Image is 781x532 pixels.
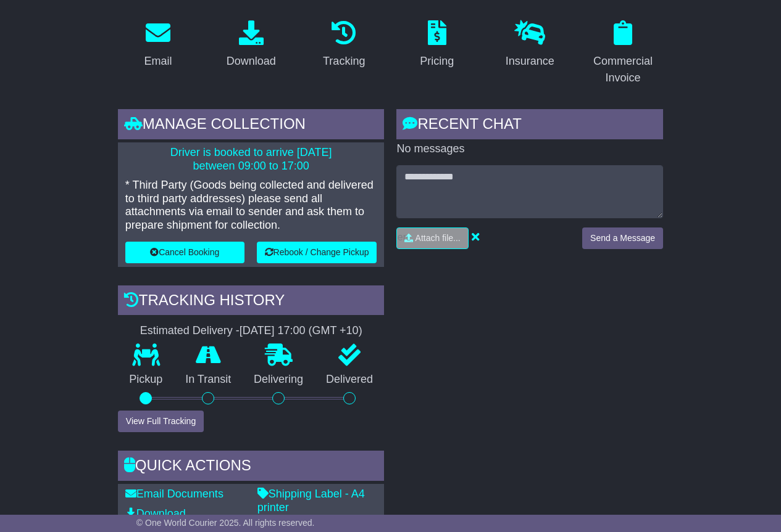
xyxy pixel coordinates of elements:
button: View Full Tracking [118,411,204,432]
a: Commercial Invoice [583,16,664,91]
div: Estimated Delivery - [118,324,385,338]
p: No messages [396,142,663,156]
div: Download [227,53,276,70]
button: Rebook / Change Pickup [257,242,377,263]
p: Delivered [315,373,385,387]
div: Commercial Invoice [591,53,656,86]
a: Tracking [315,16,373,74]
div: RECENT CHAT [396,109,663,142]
a: Shipping Label - A4 printer [257,488,365,514]
div: Tracking history [118,285,385,319]
p: Delivering [243,373,315,387]
a: Email Documents [125,488,223,500]
a: Insurance [498,16,562,74]
p: Pickup [118,373,174,387]
a: Email [136,16,180,74]
div: Pricing [420,53,454,70]
p: Driver is booked to arrive [DATE] between 09:00 to 17:00 [125,146,377,173]
a: Pricing [412,16,462,74]
span: © One World Courier 2025. All rights reserved. [136,518,315,528]
button: Send a Message [582,227,663,249]
div: Manage collection [118,109,385,142]
div: Tracking [323,53,365,70]
a: Download [219,16,284,74]
div: Insurance [506,53,554,70]
div: [DATE] 17:00 (GMT +10) [240,324,362,338]
div: Email [144,53,172,70]
div: Quick Actions [118,451,385,484]
p: * Third Party (Goods being collected and delivered to third party addresses) please send all atta... [125,179,377,232]
button: Cancel Booking [125,242,244,263]
p: In Transit [174,373,243,387]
